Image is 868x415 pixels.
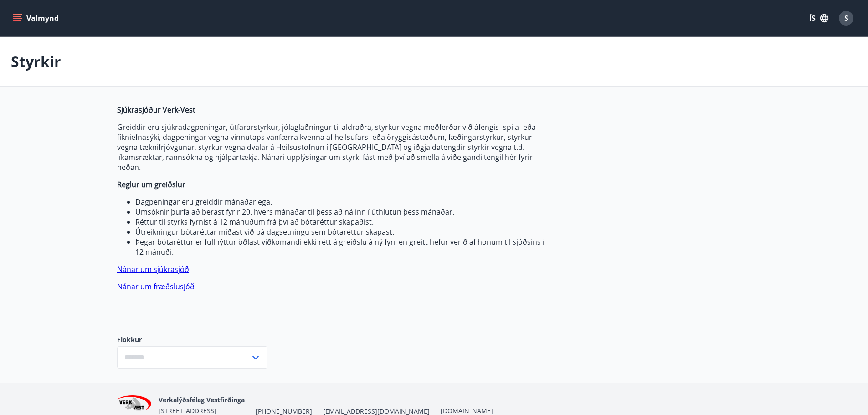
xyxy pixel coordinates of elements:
strong: Reglur um greiðslur [117,179,185,190]
p: Greiddir eru sjúkradagpeningar, útfararstyrkur, jólaglaðningur til aldraðra, styrkur vegna meðfer... [117,122,547,172]
li: Dagpeningar eru greiddir mánaðarlega. [135,197,547,207]
span: Verkalýðsfélag Vestfirðinga [159,395,245,404]
strong: Sjúkrasjóður Verk-Vest [117,105,195,115]
button: S [835,7,857,29]
a: Nánar um sjúkrasjóð [117,264,189,274]
a: Nánar um fræðslusjóð [117,282,195,292]
li: Útreikningur bótaréttar miðast við þá dagsetningu sem bótaréttur skapast. [135,227,547,237]
li: Umsóknir þurfa að berast fyrir 20. hvers mánaðar til þess að ná inn í úthlutun þess mánaðar. [135,207,547,217]
label: Flokkur [117,335,267,344]
span: S [844,13,848,23]
li: Réttur til styrks fyrnist á 12 mánuðum frá því að bótaréttur skapaðist. [135,217,547,227]
button: menu [11,10,62,26]
li: Þegar bótaréttur er fullnýttur öðlast viðkomandi ekki rétt á greiðslu á ný fyrr en greitt hefur v... [135,237,547,257]
img: jihgzMk4dcgjRAW2aMgpbAqQEG7LZi0j9dOLAUvz.png [117,395,152,415]
a: [DOMAIN_NAME] [441,406,493,415]
p: Styrkir [11,51,61,72]
span: [STREET_ADDRESS] [159,406,216,415]
button: ÍS [804,10,833,26]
